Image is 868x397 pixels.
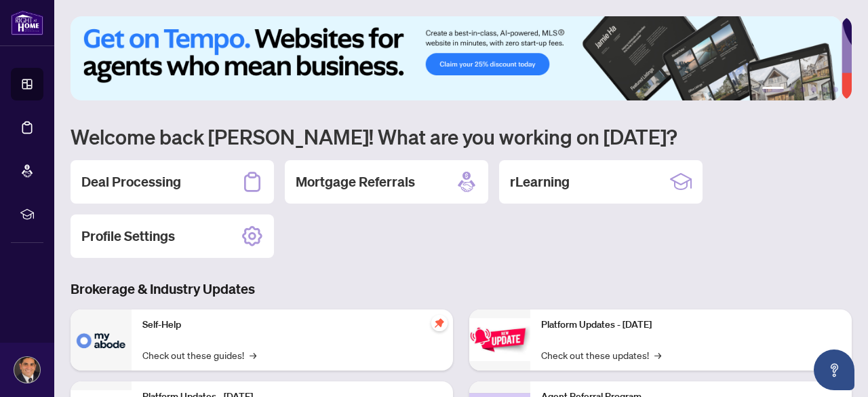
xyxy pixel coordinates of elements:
[822,87,827,92] button: 5
[431,315,448,331] span: pushpin
[811,87,816,92] button: 4
[654,347,661,362] span: →
[250,347,256,362] span: →
[814,349,854,390] button: Open asap
[14,357,40,383] img: Profile Icon
[296,172,415,191] h2: Mortgage Referrals
[71,124,852,149] h1: Welcome back [PERSON_NAME]! What are you working on [DATE]?
[11,10,43,35] img: logo
[800,87,806,92] button: 3
[469,318,530,361] img: Platform Updates - June 23, 2025
[833,87,838,92] button: 6
[142,318,442,333] p: Self-Help
[762,87,784,92] button: 1
[541,347,661,362] a: Check out these updates!→
[71,309,132,371] img: Self-Help
[789,87,795,92] button: 2
[81,172,181,191] h2: Deal Processing
[71,280,852,299] h3: Brokerage & Industry Updates
[81,227,175,246] h2: Profile Settings
[541,318,841,333] p: Platform Updates - [DATE]
[510,172,570,191] h2: rLearning
[71,16,842,100] img: Slide 0
[142,347,256,362] a: Check out these guides!→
